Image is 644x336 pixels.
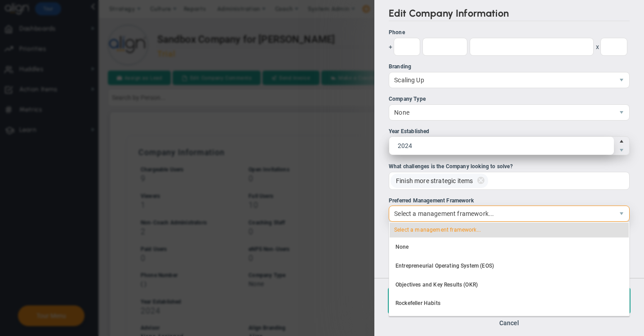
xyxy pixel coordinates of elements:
[394,38,420,56] input: Phone + x
[614,146,629,155] span: Decrease value
[396,175,473,187] span: Finish more strategic items
[389,105,614,120] span: None
[493,172,513,188] input: What challenges is the Company looking to solve? Finish more strategic itemsdelete
[388,287,631,314] button: Save
[389,7,630,21] h2: Edit Company Information
[596,38,599,56] span: x
[389,63,630,71] div: Branding
[614,206,629,221] span: select
[389,162,630,171] div: What challenges is the Company looking to solve?
[389,222,629,238] div: Select a management framework...
[389,95,630,103] div: Company Type
[389,206,614,221] span: Select a management framework...
[470,38,594,56] input: Phone + x
[614,137,629,146] span: Increase value
[389,72,614,88] span: Scaling Up
[389,38,392,56] span: +
[389,137,614,155] input: Year Established
[499,319,519,327] button: Cancel
[389,197,630,205] div: Preferred Management Framework
[389,276,629,295] li: Objectives and Key Results (OKR)
[389,127,630,136] div: Year Established
[600,38,627,56] input: Phone + x
[476,174,486,188] span: delete
[389,238,629,257] li: None
[422,38,467,56] input: Phone + x
[389,28,630,37] div: Phone
[614,105,629,120] span: select
[389,313,629,332] li: What's a Management Framework?
[389,257,629,276] li: Entrepreneurial Operating System (EOS)
[389,294,629,313] li: Rockefeller Habits
[614,72,629,88] span: select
